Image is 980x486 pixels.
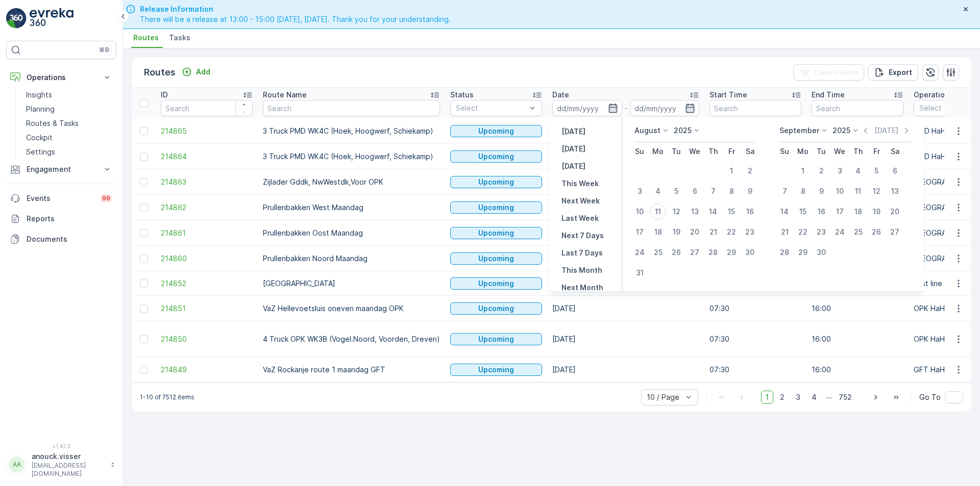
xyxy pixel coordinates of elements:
[263,100,440,116] input: Search
[685,142,704,161] th: Wednesday
[140,127,148,135] div: Toggle Row Selected
[161,228,253,238] a: 214861
[9,456,25,473] div: AA
[631,224,648,240] div: 17
[450,227,542,239] button: Upcoming
[832,125,850,136] p: 2025
[161,202,253,213] a: 214862
[161,365,253,375] span: 214849
[868,183,885,199] div: 12
[450,90,474,100] p: Status
[547,271,704,296] td: [DATE]
[22,102,116,116] a: Planning
[834,391,856,404] span: 752
[776,244,793,261] div: 28
[478,334,514,344] p: Upcoming
[775,142,794,161] th: Sunday
[874,125,898,136] p: [DATE]
[547,144,704,169] td: [DATE]
[258,296,445,321] td: VaZ Hellevoetsluis oneven maandag OPK
[557,177,603,190] button: This Week
[919,392,941,402] span: Go To
[140,366,148,374] div: Toggle Row Selected
[687,203,703,220] div: 13
[561,231,604,241] p: Next 7 Days
[795,163,811,179] div: 1
[161,126,253,136] a: 214865
[704,296,806,321] td: 07:30
[687,224,703,240] div: 20
[140,229,148,237] div: Toggle Row Selected
[561,248,603,258] p: Last 7 Days
[650,203,666,220] div: 11
[812,142,830,161] th: Tuesday
[826,391,832,404] p: ...
[26,147,55,157] p: Settings
[624,102,628,114] p: -
[6,188,116,209] a: Events99
[668,203,684,220] div: 12
[723,183,740,199] div: 8
[26,90,52,100] p: Insights
[140,279,148,288] div: Toggle Row Selected
[561,265,602,275] p: This Month
[140,14,451,24] span: There will be a release at 13:00 - 15:00 [DATE], [DATE]. Thank you for your understanding.
[887,203,903,220] div: 20
[161,151,253,162] a: 214864
[557,247,607,259] button: Last 7 Days
[161,177,253,187] span: 214863
[795,224,811,240] div: 22
[32,462,105,478] p: [EMAIL_ADDRESS][DOMAIN_NAME]
[547,296,704,321] td: [DATE]
[868,163,885,179] div: 5
[793,64,864,81] button: Clear Filters
[22,145,116,159] a: Settings
[478,228,514,238] p: Upcoming
[196,67,210,77] p: Add
[705,244,721,261] div: 28
[478,177,514,187] p: Upcoming
[6,451,116,478] button: AAanouck.visser[EMAIL_ADDRESS][DOMAIN_NAME]
[161,253,253,264] a: 214860
[557,143,590,155] button: Today
[478,126,514,136] p: Upcoming
[886,142,904,161] th: Saturday
[450,150,542,163] button: Upcoming
[914,90,949,100] p: Operation
[709,100,801,116] input: Search
[812,90,845,100] p: End Time
[547,118,704,144] td: [DATE]
[806,296,909,321] td: 16:00
[667,142,685,161] th: Tuesday
[552,90,569,100] p: Date
[561,283,603,293] p: Next Month
[831,224,848,240] div: 24
[813,183,829,199] div: 9
[812,100,903,116] input: Search
[868,203,885,220] div: 19
[705,224,721,240] div: 21
[450,176,542,188] button: Upcoming
[850,224,866,240] div: 25
[258,246,445,271] td: Prullenbakken Noord Maandag
[26,104,55,114] p: Planning
[868,64,918,81] button: Export
[456,103,526,113] p: Select
[668,244,684,261] div: 26
[723,163,740,179] div: 1
[795,183,811,199] div: 8
[161,303,253,314] a: 214851
[561,126,585,137] p: [DATE]
[561,196,600,206] p: Next Week
[6,159,116,180] button: Engagement
[6,229,116,249] a: Documents
[830,142,849,161] th: Wednesday
[547,220,704,246] td: [DATE]
[561,161,585,171] p: [DATE]
[547,321,704,357] td: [DATE]
[813,244,829,261] div: 30
[709,90,747,100] p: Start Time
